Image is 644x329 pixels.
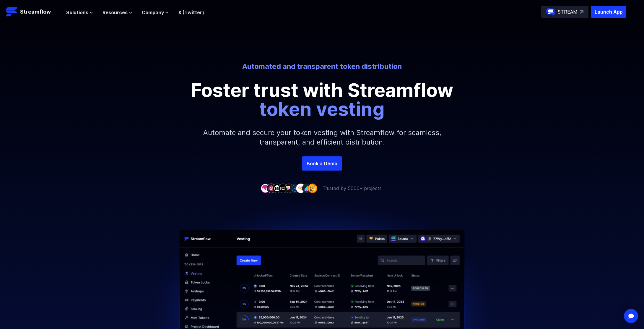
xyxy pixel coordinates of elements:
[20,8,51,16] p: Streamflow
[266,184,276,193] img: company-2
[6,6,18,18] img: Streamflow Logo
[546,7,555,17] img: streamflow-logo-circle.png
[308,184,317,193] img: company-9
[284,184,294,193] img: company-5
[278,184,288,193] img: company-4
[66,9,88,16] span: Solutions
[302,184,311,193] img: company-8
[591,6,626,18] button: Launch App
[103,9,128,16] span: Resources
[142,9,164,16] span: Company
[296,184,305,193] img: company-7
[178,9,204,15] a: X (Twitter)
[66,9,93,16] button: Solutions
[189,81,455,119] p: Foster trust with Streamflow
[541,6,588,18] a: STREAM
[302,156,342,171] a: Book a Demo
[580,10,583,14] img: top-right-arrow.svg
[261,184,270,193] img: company-1
[103,9,132,16] button: Resources
[6,6,60,18] a: Streamflow
[272,184,282,193] img: company-3
[624,309,638,323] div: Open Intercom Messenger
[290,184,300,193] img: company-6
[195,119,449,156] p: Automate and secure your token vesting with Streamflow for seamless, transparent, and efficient d...
[558,8,578,15] p: STREAM
[158,62,486,71] p: Automated and transparent token distribution
[259,98,385,120] span: token vesting
[323,185,382,192] p: Trusted by 5000+ projects
[142,9,169,16] button: Company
